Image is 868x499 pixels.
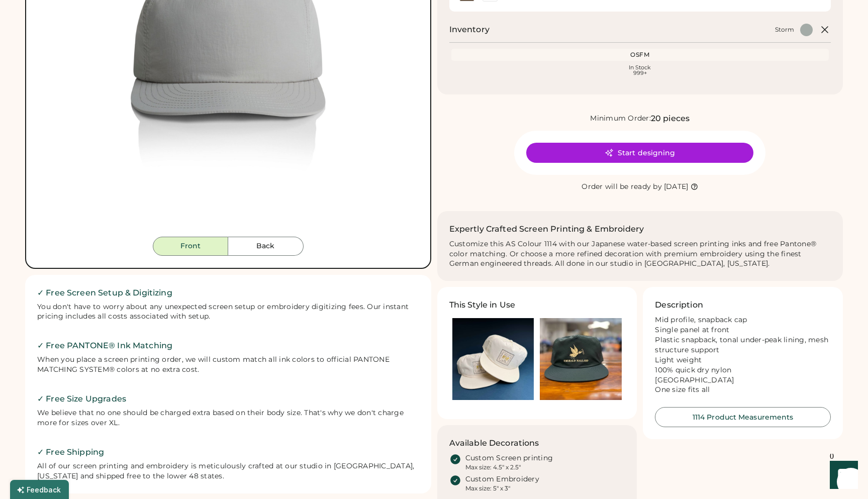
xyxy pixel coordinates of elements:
[526,143,753,163] button: Start designing
[37,340,419,352] h2: ✓ Free PANTONE® Ink Matching
[820,454,863,497] iframe: Front Chat
[540,318,622,400] img: Olive Green AS Colour 1114 Surf Hat printed with an image of a mallard holding a baguette in its ...
[453,65,827,76] div: In Stock 999+
[651,113,690,125] div: 20 pieces
[37,461,419,481] div: All of our screen printing and embroidery is meticulously crafted at our studio in [GEOGRAPHIC_DA...
[449,437,539,449] h3: Available Decorations
[465,453,553,463] div: Custom Screen printing
[452,318,534,400] img: Ecru color hat with logo printed on a blue background
[449,223,644,235] h2: Expertly Crafted Screen Printing & Embroidery
[453,51,827,59] div: OSFM
[655,407,831,427] button: 1114 Product Measurements
[153,237,228,256] button: Front
[582,182,662,192] div: Order will be ready by
[465,463,521,471] div: Max size: 4.5" x 2.5"
[37,393,419,405] h2: ✓ Free Size Upgrades
[449,239,831,269] div: Customize this AS Colour 1114 with our Japanese water-based screen printing inks and free Pantone...
[37,446,419,458] h2: ✓ Free Shipping
[449,299,516,311] h3: This Style in Use
[37,355,419,375] div: When you place a screen printing order, we will custom match all ink colors to official PANTONE M...
[37,408,419,428] div: We believe that no one should be charged extra based on their body size. That's why we don't char...
[37,287,419,299] h2: ✓ Free Screen Setup & Digitizing
[465,484,510,492] div: Max size: 5" x 3"
[664,182,689,192] div: [DATE]
[449,24,490,36] h2: Inventory
[465,474,539,484] div: Custom Embroidery
[37,302,419,322] div: You don't have to worry about any unexpected screen setup or embroidery digitizing fees. Our inst...
[590,114,651,124] div: Minimum Order:
[655,315,831,395] div: Mid profile, snapback cap Single panel at front Plastic snapback, tonal under-peak lining, mesh s...
[775,26,794,34] div: Storm
[655,299,703,311] h3: Description
[228,237,304,256] button: Back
